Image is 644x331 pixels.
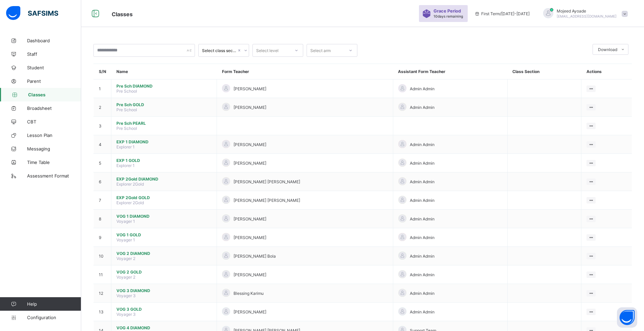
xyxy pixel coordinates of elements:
[116,307,212,312] span: VOG 3 GOLD
[410,142,435,147] span: Admin Admin
[581,64,632,79] th: Actions
[410,198,435,203] span: Admin Admin
[557,8,617,14] span: Mojeed Ayoade
[94,117,111,135] td: 3
[116,182,144,187] span: Explorer 2Gold
[202,48,237,53] div: Select class section
[410,161,435,166] span: Admin Admin
[393,64,507,79] th: Assistant Form Teacher
[598,47,617,52] span: Download
[94,191,111,210] td: 7
[94,64,111,79] th: S/N
[27,173,81,179] span: Assessment Format
[94,265,111,284] td: 11
[234,235,266,240] span: [PERSON_NAME]
[116,232,212,237] span: VOG 1 GOLD
[234,161,266,166] span: [PERSON_NAME]
[474,11,530,16] span: session/term information
[27,315,81,320] span: Configuration
[116,237,135,242] span: Voyager 1
[410,105,435,110] span: Admin Admin
[410,254,435,259] span: Admin Admin
[94,247,111,265] td: 10
[116,219,135,224] span: Voyager 1
[116,121,212,126] span: Pre Sch PEARL
[234,291,264,296] span: Blessing Karimu
[116,89,137,94] span: Pre School
[27,38,81,43] span: Dashboard
[116,102,212,107] span: Pre Sch GOLD
[94,303,111,321] td: 13
[111,64,217,79] th: Name
[617,307,637,328] button: Open asap
[94,172,111,191] td: 6
[234,216,266,221] span: [PERSON_NAME]
[6,6,58,20] img: safsims
[557,14,617,18] span: [EMAIL_ADDRESS][DOMAIN_NAME]
[116,293,136,298] span: Voyager 3
[116,195,212,200] span: EXP 2Gold GOLD
[116,312,136,317] span: Voyager 3
[116,107,137,112] span: Pre School
[116,144,135,149] span: Explorer 1
[234,105,266,110] span: [PERSON_NAME]
[410,291,435,296] span: Admin Admin
[94,79,111,98] td: 1
[234,142,266,147] span: [PERSON_NAME]
[116,139,212,144] span: EXP 1 DIAMOND
[27,51,81,57] span: Staff
[116,256,135,261] span: Voyager 2
[28,92,81,97] span: Classes
[116,84,212,89] span: Pre Sch DIAMOND
[310,44,331,57] div: Select arm
[434,8,461,14] span: Grace Period
[234,86,266,91] span: [PERSON_NAME]
[116,126,137,131] span: Pre School
[116,251,212,256] span: VOG 2 DIAMOND
[27,65,81,70] span: Student
[217,64,393,79] th: Form Teacher
[27,146,81,151] span: Messaging
[94,228,111,247] td: 9
[112,11,133,18] span: Classes
[27,160,81,165] span: Time Table
[116,200,144,205] span: Explorer 2Gold
[256,44,279,57] div: Select level
[536,8,631,19] div: MojeedAyoade
[27,119,81,124] span: CBT
[27,78,81,84] span: Parent
[94,210,111,228] td: 8
[410,309,435,314] span: Admin Admin
[94,135,111,154] td: 4
[116,176,212,182] span: EXP 2Gold DIAMOND
[116,158,212,163] span: EXP 1 GOLD
[234,272,266,277] span: [PERSON_NAME]
[507,64,581,79] th: Class Section
[27,301,81,307] span: Help
[116,325,212,330] span: VOG 4 DIAMOND
[94,98,111,117] td: 2
[234,198,300,203] span: [PERSON_NAME] [PERSON_NAME]
[27,105,81,111] span: Broadsheet
[410,86,435,91] span: Admin Admin
[410,272,435,277] span: Admin Admin
[410,216,435,221] span: Admin Admin
[422,9,431,18] img: sticker-purple.71386a28dfed39d6af7621340158ba97.svg
[94,154,111,172] td: 5
[27,133,81,138] span: Lesson Plan
[116,269,212,275] span: VOG 2 GOLD
[410,235,435,240] span: Admin Admin
[116,275,135,280] span: Voyager 2
[234,254,276,259] span: [PERSON_NAME] Bola
[116,163,135,168] span: Explorer 1
[410,179,435,184] span: Admin Admin
[434,14,463,18] span: 10 days remaining
[234,309,266,314] span: [PERSON_NAME]
[94,284,111,303] td: 12
[116,214,212,219] span: VOG 1 DIAMOND
[116,288,212,293] span: VOG 3 DIAMOND
[234,179,300,184] span: [PERSON_NAME] [PERSON_NAME]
